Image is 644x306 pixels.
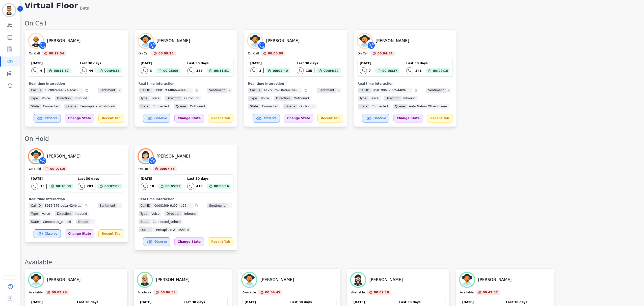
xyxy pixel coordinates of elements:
img: Bordered avatar [3,4,15,16]
span: connected [150,104,171,109]
img: Avatar [29,34,43,48]
div: Available [242,290,256,295]
span: Type [248,96,259,101]
span: inbound [73,211,89,216]
div: [DATE] [31,177,73,181]
span: a17f23c5-10e0-4764-ab81-75fa9f2c549b [262,88,302,93]
span: Sentiment [207,88,227,93]
div: Real time interaction [358,82,452,86]
span: 00:02:40 [273,68,288,73]
div: [DATE] [140,300,180,304]
div: Recent Tab [208,114,233,123]
div: 18 [150,184,154,188]
span: voice [40,96,52,101]
div: [PERSON_NAME] [157,38,190,44]
img: Avatar [358,34,372,48]
span: 00:17:54 [49,51,64,56]
span: - [117,203,122,208]
div: [PERSON_NAME] [47,153,81,159]
div: Change State [393,114,423,123]
span: Queue [393,104,407,109]
span: voice [259,96,271,101]
span: Call ID [248,88,262,93]
div: [PERSON_NAME] [260,277,294,283]
img: Avatar [460,273,474,287]
span: voice [40,211,52,216]
span: 00:06:37 [382,68,397,73]
div: 341 [415,69,422,73]
span: inbound [73,96,89,101]
div: [PERSON_NAME] [47,38,81,44]
span: Direction [55,96,73,101]
div: Real time interaction [29,197,124,201]
div: 44 [89,69,93,73]
div: Recent Tab [427,114,452,123]
div: Change State [65,229,94,238]
span: 00:11:57 [54,68,69,73]
span: State [139,219,151,224]
div: Real time interaction [139,82,233,86]
div: On Call [139,51,149,56]
div: [DATE] [141,177,182,181]
div: Available [138,290,151,295]
span: Call ID [29,203,43,208]
span: Direction [165,96,182,101]
span: Outbound [297,104,316,109]
div: Real time interaction [248,82,343,86]
span: Permaplate Windshield [78,104,117,109]
div: [PERSON_NAME] [478,277,512,283]
span: 00:07:16 [374,290,389,295]
div: Change State [174,237,204,246]
div: Available [25,258,639,266]
span: Sentiment [207,203,227,208]
span: connected [369,104,390,109]
div: Beta [80,5,89,11]
span: - [90,219,95,224]
span: Direction [55,211,73,216]
span: 00:00:09 [268,51,283,56]
div: [DATE] [141,61,180,65]
div: [DATE] [360,61,399,65]
span: outbound [292,96,311,101]
span: voice [149,96,162,101]
span: - [117,88,122,93]
div: Last 30 days [77,300,121,304]
span: 00:00:26 [158,51,174,56]
span: connected [260,104,280,109]
div: 419 [196,184,203,188]
span: 00:09:16 [433,68,448,73]
span: Sentiment [98,203,117,208]
div: Real time interaction [29,82,124,86]
button: Observe [143,237,170,246]
span: Outbound [188,104,207,109]
img: Avatar [248,34,262,48]
span: Queue [283,104,297,109]
div: Last 30 days [80,61,121,65]
span: Sentiment [98,88,117,93]
span: 00:15:09 [163,68,178,73]
div: [DATE] [462,300,502,304]
span: outbound [182,96,201,101]
img: Avatar [138,273,152,287]
span: 00:04:45 [265,290,280,295]
img: Avatar [351,273,365,287]
div: On Hold [25,135,639,143]
button: Observe [362,114,389,123]
div: Last 30 days [406,61,450,65]
span: Observe [373,116,386,120]
img: Avatar [29,149,43,163]
span: State [29,104,41,109]
span: Observe [154,240,167,244]
span: 00:05:53 [165,184,180,189]
img: Avatar [242,273,256,287]
span: voice [368,96,381,101]
div: Last 30 days [187,61,231,65]
div: 6 [40,69,42,73]
span: Call ID [139,88,152,93]
span: 00:08:16 [214,184,229,189]
div: [PERSON_NAME] [47,277,81,283]
div: 15 [40,184,45,188]
span: Type [358,96,369,101]
span: Queue [174,104,188,109]
span: Observe [45,232,58,236]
